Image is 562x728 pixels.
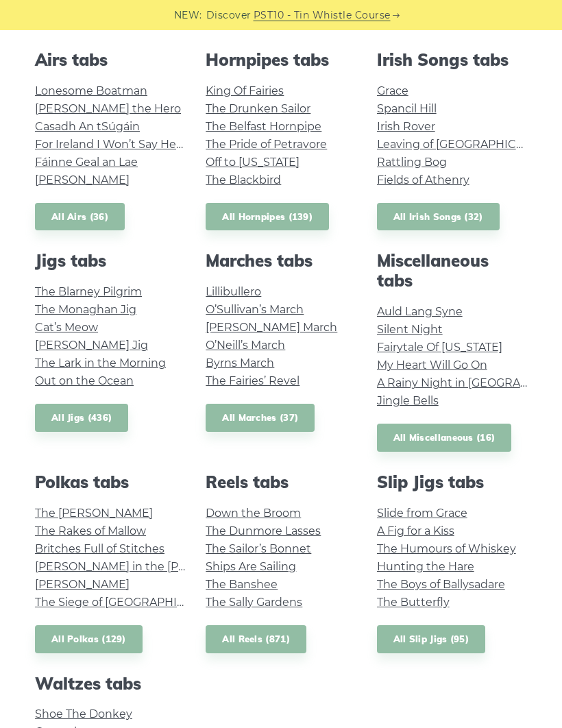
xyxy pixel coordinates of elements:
a: Shoe The Donkey [35,707,132,720]
a: Fields of Athenry [377,173,469,186]
a: Spancil Hill [377,102,437,115]
span: NEW: [174,8,202,23]
a: Grace [377,84,408,97]
a: The Sailor’s Bonnet [206,542,311,555]
a: [PERSON_NAME] [35,578,130,591]
a: Lillibullero [206,285,261,298]
a: The Lark in the Morning [35,356,166,369]
a: [PERSON_NAME] in the [PERSON_NAME] [35,560,262,573]
a: The Sally Gardens [206,596,302,609]
a: Fairytale Of [US_STATE] [377,341,502,354]
a: Off to [US_STATE] [206,156,300,169]
h2: Hornpipes tabs [206,50,356,70]
a: All Reels (871) [206,625,306,653]
h2: Slip Jigs tabs [377,472,527,492]
a: All Miscellaneous (16) [377,424,512,452]
a: Rattling Bog [377,156,447,169]
a: O’Neill’s March [206,339,285,352]
a: The Boys of Ballysadare [377,578,505,591]
a: The Banshee [206,578,278,591]
a: [PERSON_NAME] the Hero [35,102,181,115]
a: The Blackbird [206,173,281,186]
a: Leaving of [GEOGRAPHIC_DATA] [377,138,554,151]
h2: Miscellaneous tabs [377,251,527,291]
a: Lonesome Boatman [35,84,147,97]
a: The Fairies’ Revel [206,374,300,387]
a: The Humours of Whiskey [377,542,516,555]
a: The Monaghan Jig [35,303,136,316]
a: Silent Night [377,323,443,336]
a: Ships Are Sailing [206,560,296,573]
a: The Belfast Hornpipe [206,120,321,133]
a: All Polkas (129) [35,625,143,653]
a: A Fig for a Kiss [377,524,454,537]
a: Cat’s Meow [35,321,98,334]
a: Fáinne Geal an Lae [35,156,138,169]
a: Irish Rover [377,120,435,133]
a: Jingle Bells [377,394,439,407]
a: Hunting the Hare [377,560,474,573]
a: For Ireland I Won’t Say Her Name [35,138,217,151]
a: The Blarney Pilgrim [35,285,142,298]
a: Out on the Ocean [35,374,134,387]
h2: Marches tabs [206,251,356,271]
a: The Drunken Sailor [206,102,310,115]
a: All Airs (36) [35,203,125,231]
span: Discover [206,8,252,23]
a: The Siege of [GEOGRAPHIC_DATA] [35,596,223,609]
a: The Dunmore Lasses [206,524,321,537]
a: The Butterfly [377,596,450,609]
a: All Hornpipes (139) [206,203,329,231]
a: Auld Lang Syne [377,305,463,318]
a: All Irish Songs (32) [377,203,500,231]
a: All Marches (37) [206,404,315,432]
h2: Polkas tabs [35,472,185,492]
a: Casadh An tSúgáin [35,120,140,133]
a: Down the Broom [206,507,301,520]
a: [PERSON_NAME] March [206,321,337,334]
a: O’Sullivan’s March [206,303,304,316]
a: Slide from Grace [377,507,467,520]
h2: Airs tabs [35,50,185,70]
a: My Heart Will Go On [377,359,487,372]
a: All Jigs (436) [35,404,128,432]
h2: Reels tabs [206,472,356,492]
a: [PERSON_NAME] Jig [35,339,148,352]
h2: Irish Songs tabs [377,50,527,70]
a: The Pride of Petravore [206,138,327,151]
a: PST10 - Tin Whistle Course [254,8,391,23]
a: King Of Fairies [206,84,284,97]
a: All Slip Jigs (95) [377,625,485,653]
a: The [PERSON_NAME] [35,507,153,520]
a: Britches Full of Stitches [35,542,164,555]
h2: Jigs tabs [35,251,185,271]
a: [PERSON_NAME] [35,173,130,186]
a: Byrns March [206,356,274,369]
h2: Waltzes tabs [35,674,185,694]
a: The Rakes of Mallow [35,524,146,537]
